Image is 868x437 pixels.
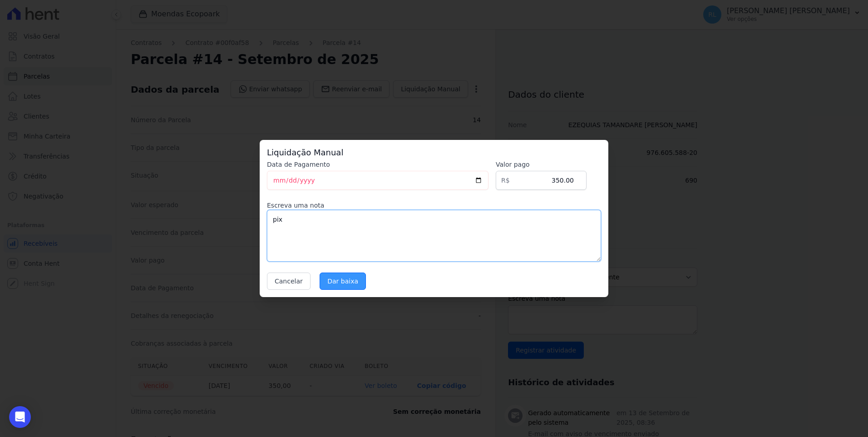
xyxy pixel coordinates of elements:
[267,147,601,158] h3: Liquidação Manual
[267,201,601,210] label: Escreva uma nota
[267,160,488,169] label: Data de Pagamento
[267,273,311,290] button: Cancelar
[496,160,587,169] label: Valor pago
[320,273,366,290] input: Dar baixa
[9,406,31,428] div: Open Intercom Messenger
